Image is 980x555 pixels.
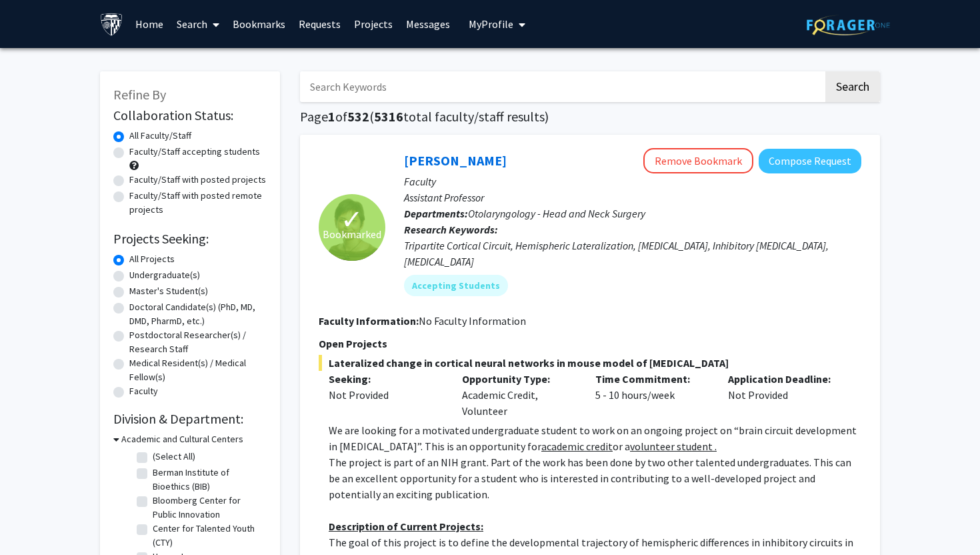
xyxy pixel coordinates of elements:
[404,223,498,236] b: Research Keywords:
[113,411,267,427] h2: Division & Department:
[452,371,585,419] div: Academic Credit, Volunteer
[319,336,861,352] p: Open Projects
[585,371,719,419] div: 5 - 10 hours/week
[347,1,399,47] a: Projects
[825,71,880,102] button: Search
[129,268,200,282] label: Undergraduate(s)
[129,384,158,398] label: Faculty
[129,1,170,47] a: Home
[328,108,335,125] span: 1
[329,454,861,502] p: The project is part of an NIH grant. Part of the work has been done by two other talented undergr...
[129,300,267,328] label: Doctoral Candidate(s) (PhD, MD, DMD, PharmD, etc.)
[129,189,267,217] label: Faculty/Staff with posted remote projects
[170,1,226,47] a: Search
[469,17,513,31] span: My Profile
[129,173,266,187] label: Faculty/Staff with posted projects
[129,252,175,266] label: All Projects
[595,371,709,387] p: Time Commitment:
[129,145,260,159] label: Faculty/Staff accepting students
[100,13,123,36] img: Johns Hopkins University Logo
[728,371,841,387] p: Application Deadline:
[153,494,263,522] label: Bloomberg Center for Public Innovation
[10,495,57,545] iframe: Chat
[121,432,243,446] h3: Academic and Cultural Centers
[404,207,468,220] b: Departments:
[718,371,851,419] div: Not Provided
[129,328,267,356] label: Postdoctoral Researcher(s) / Research Staff
[462,371,575,387] p: Opportunity Type:
[129,356,267,384] label: Medical Resident(s) / Medical Fellow(s)
[113,107,267,123] h2: Collaboration Status:
[153,522,263,550] label: Center for Talented Youth (CTY)
[807,15,890,35] img: ForagerOne Logo
[404,152,507,169] a: [PERSON_NAME]
[292,1,347,47] a: Requests
[399,1,457,47] a: Messages
[226,1,292,47] a: Bookmarks
[129,129,191,143] label: All Faculty/Staff
[374,108,403,125] span: 5316
[329,371,442,387] p: Seeking:
[153,466,263,494] label: Berman Institute of Bioethics (BIB)
[129,284,208,298] label: Master's Student(s)
[759,149,861,173] button: Compose Request to Tara Deemyad
[404,189,861,205] p: Assistant Professor
[153,450,195,464] label: (Select All)
[630,440,717,453] u: volunteer student .
[300,71,823,102] input: Search Keywords
[468,207,645,220] span: Otolaryngology - Head and Neck Surgery
[341,213,363,226] span: ✓
[329,422,861,454] p: We are looking for a motivated undergraduate student to work on an ongoing project on “brain circ...
[419,314,526,328] span: No Faculty Information
[404,237,861,269] div: Tripartite Cortical Circuit, Hemispheric Lateralization, [MEDICAL_DATA], Inhibitory [MEDICAL_DATA...
[404,275,508,296] mat-chip: Accepting Students
[541,440,613,453] u: academic credit
[347,108,369,125] span: 532
[329,387,442,403] div: Not Provided
[300,109,880,125] h1: Page of ( total faculty/staff results)
[113,231,267,247] h2: Projects Seeking:
[404,173,861,189] p: Faculty
[319,314,419,328] b: Faculty Information:
[643,148,753,173] button: Remove Bookmark
[113,86,166,103] span: Refine By
[319,355,861,371] span: Lateralized change in cortical neural networks in mouse model of [MEDICAL_DATA]
[329,520,483,533] u: Description of Current Projects:
[323,226,381,242] span: Bookmarked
